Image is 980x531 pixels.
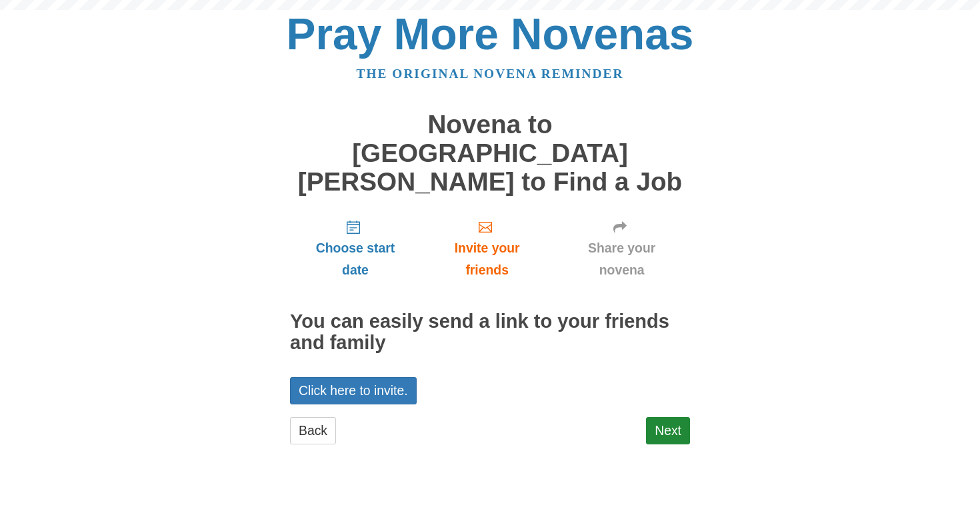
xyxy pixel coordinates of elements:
[357,67,624,81] a: The original novena reminder
[290,417,336,444] a: Back
[290,209,421,288] a: Choose start date
[553,209,690,288] a: Share your novena
[567,237,677,281] span: Share your novena
[421,209,553,288] a: Invite your friends
[290,377,417,404] a: Click here to invite.
[290,111,690,196] h1: Novena to [GEOGRAPHIC_DATA][PERSON_NAME] to Find a Job
[646,417,690,444] a: Next
[303,237,407,281] span: Choose start date
[434,237,540,281] span: Invite your friends
[290,311,690,354] h2: You can easily send a link to your friends and family
[287,9,694,59] a: Pray More Novenas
